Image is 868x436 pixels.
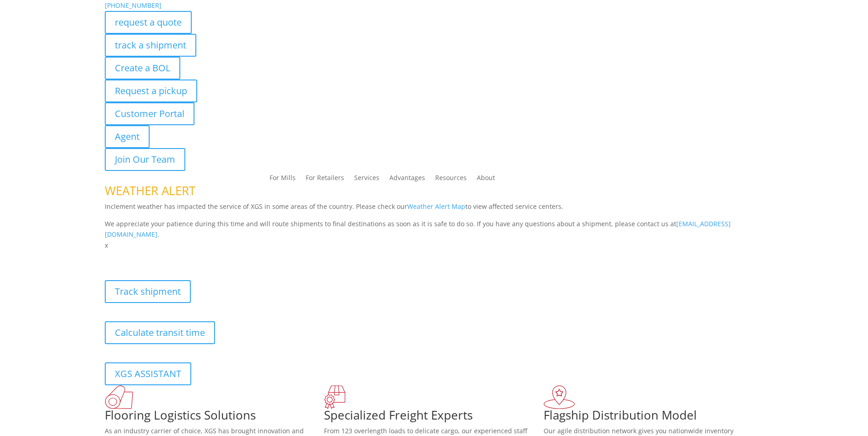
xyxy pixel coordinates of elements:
b: Visibility, transparency, and control for your entire supply chain. [105,252,309,261]
img: xgs-icon-focused-on-flooring-red [324,385,345,409]
a: About [477,175,495,185]
a: Services [354,175,379,185]
img: xgs-icon-flagship-distribution-model-red [544,385,575,409]
p: x [105,240,764,251]
h1: Flooring Logistics Solutions [105,409,324,425]
a: Resources [435,175,467,185]
a: Weather Alert Map [407,202,465,211]
a: Agent [105,125,150,148]
a: Request a pickup [105,80,197,102]
a: track a shipment [105,34,196,57]
a: request a quote [105,11,192,34]
h1: Specialized Freight Experts [324,409,544,425]
p: Inclement weather has impacted the service of XGS in some areas of the country. Please check our ... [105,201,764,218]
a: For Mills [270,175,296,185]
a: Calculate transit time [105,321,215,344]
a: For Retailers [306,175,344,185]
a: Join Our Team [105,148,185,171]
span: WEATHER ALERT [105,182,195,199]
img: xgs-icon-total-supply-chain-intelligence-red [105,385,133,409]
a: Customer Portal [105,102,194,125]
p: We appreciate your patience during this time and will route shipments to final destinations as so... [105,218,764,240]
h1: Flagship Distribution Model [544,409,763,425]
a: Create a BOL [105,57,180,80]
a: Advantages [389,175,425,185]
a: [PHONE_NUMBER] [105,1,162,10]
a: XGS ASSISTANT [105,362,191,385]
a: Track shipment [105,280,191,303]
